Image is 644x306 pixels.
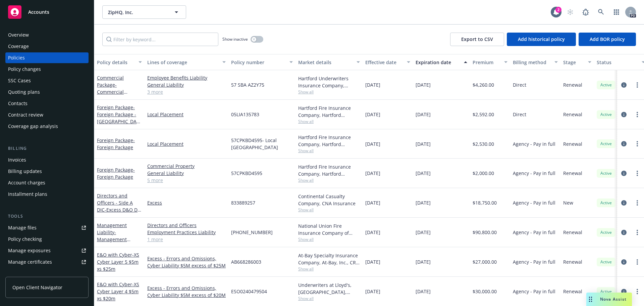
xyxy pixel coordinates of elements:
[473,59,500,66] div: Premium
[513,81,526,88] span: Direct
[147,163,226,170] a: Commercial Property
[97,59,135,66] div: Policy details
[416,288,431,295] span: [DATE]
[563,59,584,66] div: Stage
[5,145,89,152] div: Billing
[8,245,51,256] div: Manage exposures
[8,110,43,120] div: Contract review
[97,281,139,302] span: - XS Cyber Layer 4 $5m xs $20m
[5,268,89,279] a: Manage BORs
[298,207,360,213] span: Show all
[610,5,623,19] a: Switch app
[473,81,494,88] span: $4,260.00
[473,140,494,147] span: $2,530.00
[147,81,226,88] a: General Liability
[8,166,42,177] div: Billing updates
[147,88,226,95] a: 3 more
[8,177,45,188] div: Account charges
[231,81,264,88] span: 57 SBA AZ2Y75
[413,54,470,70] button: Expiration date
[147,199,226,206] a: Excess
[231,59,285,66] div: Policy number
[231,199,255,206] span: 833889257
[147,255,226,269] a: Excess - Errors and Omissions, Cyber Liability $5M excess of $25M
[147,140,226,147] a: Local Placement
[97,167,135,180] a: Foreign Package
[147,236,226,243] a: 1 more
[5,245,89,256] span: Manage exposures
[5,110,89,120] a: Contract review
[620,258,628,266] a: circleInformation
[563,170,582,177] span: Renewal
[563,229,582,236] span: Renewal
[147,229,226,236] a: Employment Practices Liability
[8,52,25,63] div: Policies
[633,258,641,266] a: more
[8,121,58,132] div: Coverage gap analysis
[94,54,145,70] button: Policy details
[8,75,31,86] div: SSC Cases
[8,98,28,109] div: Contacts
[510,54,560,70] button: Billing method
[5,52,89,63] a: Policies
[97,82,127,102] span: - Commercial Package
[97,207,142,220] span: - Excess D&O DIC Side A $2.5M
[5,257,89,267] a: Manage certificates
[473,288,497,295] span: $30,000.00
[416,111,431,118] span: [DATE]
[147,285,226,299] a: Excess - Errors and Omissions, Cyber Liability $5M excess of $20M
[231,229,273,236] span: [PHONE_NUMBER]
[97,252,139,272] a: E&O with Cyber
[97,192,142,220] a: Directors and Officers - Side A DIC
[5,222,89,233] a: Manage files
[365,140,380,147] span: [DATE]
[513,258,555,265] span: Agency - Pay in full
[298,134,360,148] div: Hartford Fire Insurance Company, Hartford Insurance Group
[108,9,166,16] span: ZipHQ, Inc.
[296,54,363,70] button: Market details
[633,288,641,296] a: more
[513,111,526,118] span: Direct
[365,81,380,88] span: [DATE]
[473,170,494,177] span: $2,000.00
[416,170,431,177] span: [DATE]
[5,166,89,177] a: Billing updates
[97,104,139,132] a: Foreign Package
[102,33,218,46] input: Filter by keyword...
[298,59,353,66] div: Market details
[231,258,261,265] span: AB668286003
[147,111,226,118] a: Local Placement
[633,228,641,236] a: more
[513,288,555,295] span: Agency - Pay in full
[97,222,141,264] a: Management Liability
[450,33,504,46] button: Export to CSV
[620,140,628,148] a: circleInformation
[298,163,360,177] div: Hartford Fire Insurance Company, Hartford Insurance Group
[298,296,360,301] span: Show all
[298,252,360,266] div: At-Bay Specialty Insurance Company, At-Bay, Inc., CRC Group
[5,3,89,21] a: Accounts
[599,289,613,295] span: Active
[12,284,62,291] span: Open Client Navigator
[365,288,380,295] span: [DATE]
[8,257,52,267] div: Manage certificates
[599,82,613,88] span: Active
[473,199,497,206] span: $18,750.00
[147,74,226,81] a: Employee Benefits Liability
[5,213,89,220] div: Tools
[513,170,555,177] span: Agency - Pay in full
[365,258,380,265] span: [DATE]
[563,5,577,19] a: Start snowing
[473,111,494,118] span: $2,592.00
[470,54,510,70] button: Premium
[298,148,360,154] span: Show all
[633,81,641,89] a: more
[620,111,628,119] a: circleInformation
[563,111,582,118] span: Renewal
[97,75,124,102] a: Commercial Package
[620,81,628,89] a: circleInformation
[620,228,628,236] a: circleInformation
[298,222,360,236] div: National Union Fire Insurance Company of [GEOGRAPHIC_DATA], [GEOGRAPHIC_DATA], AIG
[620,199,628,207] a: circleInformation
[8,155,26,165] div: Invoices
